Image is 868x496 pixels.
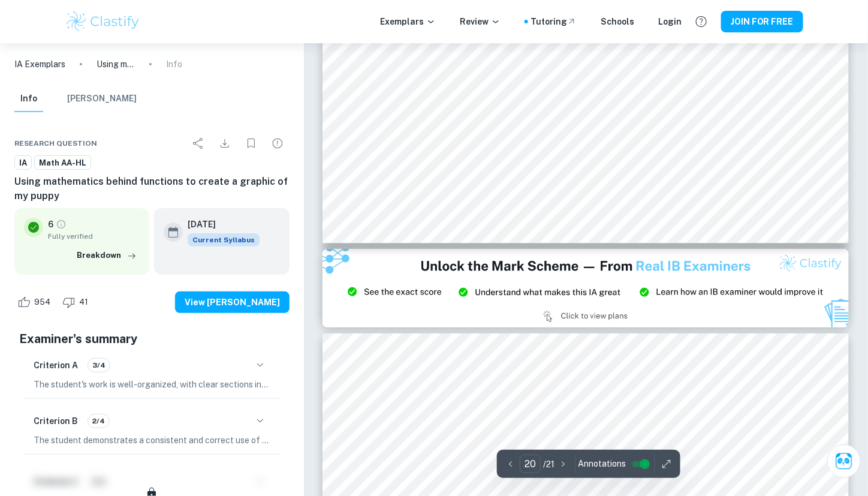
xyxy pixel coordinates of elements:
div: This exemplar is based on the current syllabus. Feel free to refer to it for inspiration/ideas wh... [188,233,260,247]
div: Bookmark [239,131,263,155]
h6: [DATE] [188,218,250,231]
span: 954 [28,296,57,308]
span: Annotations [578,458,626,470]
a: Login [658,15,682,28]
h6: Using mathematics behind functions to create a graphic of my puppy [14,175,290,203]
button: [PERSON_NAME] [67,86,137,112]
p: The student demonstrates a consistent and correct use of mathematical notation, symbols, and term... [34,434,270,447]
span: 3/4 [88,360,110,371]
img: Clastify logo [65,10,141,34]
div: Share [186,131,210,155]
a: Schools [601,15,634,28]
button: Info [14,86,43,112]
button: Help and Feedback [691,11,712,32]
button: JOIN FOR FREE [721,11,803,32]
div: Dislike [59,293,95,312]
button: View [PERSON_NAME] [175,291,290,313]
span: 2/4 [88,416,109,426]
div: Download [213,131,237,155]
button: Ask Clai [827,444,861,478]
p: / 21 [543,458,554,471]
span: Fully verified [48,231,140,242]
img: Ad [323,249,849,328]
a: Grade fully verified [56,219,67,230]
p: Using mathematics behind functions to create a graphic of my puppy [97,58,135,71]
a: Math AA-HL [34,155,91,170]
span: 41 [73,296,95,308]
h6: Criterion A [34,359,78,372]
span: IA [15,157,31,169]
span: Math AA-HL [35,157,91,169]
p: Review [460,15,501,28]
h6: Criterion B [34,414,78,428]
a: IA Exemplars [14,58,65,71]
p: The student's work is well-organized, with clear sections including introduction, body, and concl... [34,378,270,391]
button: Breakdown [74,247,140,264]
a: IA [14,155,32,170]
div: Report issue [266,131,290,155]
span: Research question [14,138,97,149]
div: Like [14,293,57,312]
p: Exemplars [380,15,436,28]
h5: Examiner's summary [19,330,285,348]
p: 6 [48,218,53,231]
a: Tutoring [531,15,577,28]
p: Info [166,58,182,71]
span: Current Syllabus [188,233,260,247]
